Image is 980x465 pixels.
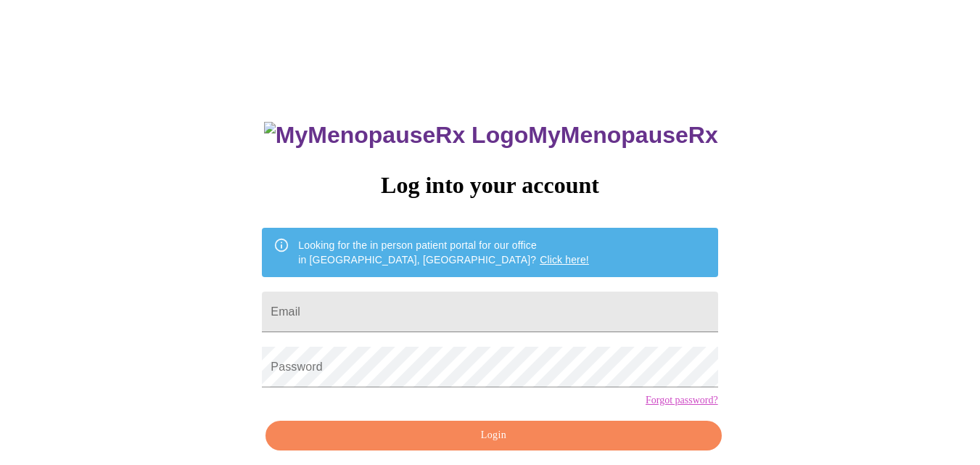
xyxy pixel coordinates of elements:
[264,122,718,149] h3: MyMenopauseRx
[646,395,718,406] a: Forgot password?
[264,122,528,149] img: MyMenopauseRx Logo
[262,172,717,199] h3: Log into your account
[298,232,589,273] div: Looking for the in person patient portal for our office in [GEOGRAPHIC_DATA], [GEOGRAPHIC_DATA]?
[265,421,721,450] button: Login
[282,427,704,445] span: Login
[540,254,589,266] a: Click here!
